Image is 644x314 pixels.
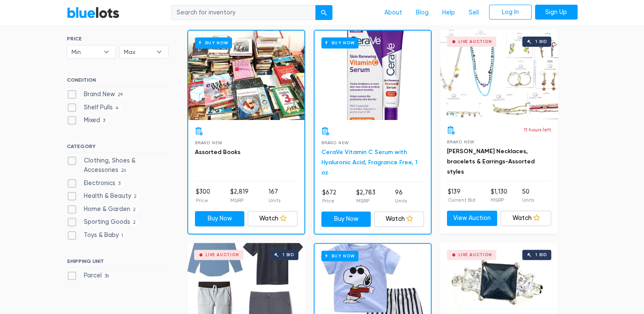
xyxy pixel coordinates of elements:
h6: SHIPPING UNIT [67,258,169,268]
span: 29 [115,91,126,98]
div: Live Auction [206,253,239,257]
span: 2 [130,206,139,213]
label: Clothing, Shoes & Accessories [67,156,169,174]
h6: CATEGORY [67,143,169,153]
h6: CONDITION [67,77,169,86]
a: About [378,5,409,21]
b: ▾ [150,46,168,58]
span: 4 [113,105,122,111]
a: Buy Now [195,211,245,226]
a: BlueLots [67,6,120,19]
li: $139 [448,187,475,204]
p: Current Bid [448,196,475,204]
label: Toys & Baby [67,231,126,240]
p: Units [269,197,280,204]
a: Watch [248,211,298,226]
a: Watch [501,211,551,226]
label: Parcel [67,271,112,280]
a: Buy Now [321,211,371,227]
a: Sign Up [535,5,578,20]
span: 36 [102,273,112,280]
a: Buy Now [315,31,431,120]
label: Electronics [67,179,123,188]
h6: Buy Now [195,37,232,48]
li: $2,783 [356,188,375,205]
a: [PERSON_NAME] Necklaces, bracelets & Earrings-Assorted styles [447,148,535,175]
p: MSRP [490,196,507,204]
div: 1 bid [283,253,294,257]
a: CeraVe Vitamin C Serum with Hyaluronic Acid, Fragrance Free, 1 oz [321,148,418,176]
input: Search for inventory [171,5,316,20]
a: Watch [374,211,424,227]
label: Sporting Goods [67,217,139,227]
li: $1,130 [490,187,507,204]
b: ▾ [97,46,115,58]
span: Brand New [195,140,223,145]
span: Brand New [447,140,475,144]
p: Units [395,197,407,205]
p: MSRP [230,197,249,204]
li: 167 [269,187,280,204]
li: 50 [522,187,534,204]
a: Assorted Books [195,148,240,156]
span: 2 [130,220,139,226]
div: 1 bid [535,253,547,257]
p: Units [522,196,534,204]
li: 96 [395,188,407,205]
span: 3 [115,180,123,187]
p: 11 hours left [524,126,551,134]
label: Home & Garden [67,205,139,214]
span: Max [124,46,152,58]
label: Shelf Pulls [67,103,122,112]
span: Brand New [321,140,349,145]
span: 2 [131,193,140,200]
p: Price [322,197,336,205]
a: Help [435,5,462,21]
a: Sell [462,5,486,21]
h6: Buy Now [321,37,358,48]
div: Live Auction [458,40,492,44]
li: $300 [196,187,210,204]
h6: PRICE [67,36,169,42]
div: Live Auction [458,253,492,257]
p: MSRP [356,197,375,205]
span: 1 [119,232,126,239]
li: $672 [322,188,336,205]
div: 1 bid [535,40,547,44]
a: Blog [409,5,435,21]
a: Log In [489,5,532,20]
li: $2,819 [230,187,249,204]
span: 26 [118,167,129,174]
a: Buy Now [188,31,304,120]
label: Mixed [67,116,108,125]
a: View Auction [447,211,498,226]
label: Health & Beauty [67,191,140,201]
h6: Buy Now [321,251,358,261]
a: Live Auction 1 bid [440,30,558,119]
label: Brand New [67,90,126,99]
p: Price [196,197,210,204]
span: Min [72,46,100,58]
span: 3 [100,118,108,125]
